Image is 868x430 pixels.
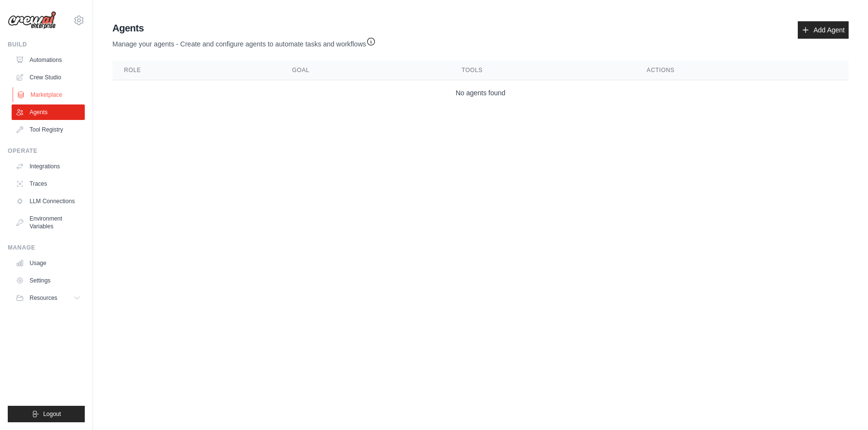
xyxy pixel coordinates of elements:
[12,104,85,120] a: Agents
[635,60,849,80] th: Actions
[12,273,85,288] a: Settings
[8,41,85,48] div: Build
[12,122,85,137] a: Tool Registry
[12,52,85,68] a: Automations
[43,410,61,418] span: Logout
[12,290,85,306] button: Resources
[112,21,376,35] h2: Agents
[12,193,85,209] a: LLM Connections
[12,255,85,271] a: Usage
[8,406,85,422] button: Logout
[112,35,376,49] p: Manage your agents - Create and configure agents to automate tasks and workflows
[12,211,85,234] a: Environment Variables
[450,60,635,80] th: Tools
[8,11,56,30] img: Logo
[12,70,85,85] a: Crew Studio
[12,176,85,192] a: Traces
[798,21,849,39] a: Add Agent
[8,244,85,252] div: Manage
[280,60,450,80] th: Goal
[112,60,280,80] th: Role
[12,159,85,174] a: Integrations
[30,294,57,302] span: Resources
[13,87,86,103] a: Marketplace
[8,147,85,155] div: Operate
[112,80,849,106] td: No agents found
